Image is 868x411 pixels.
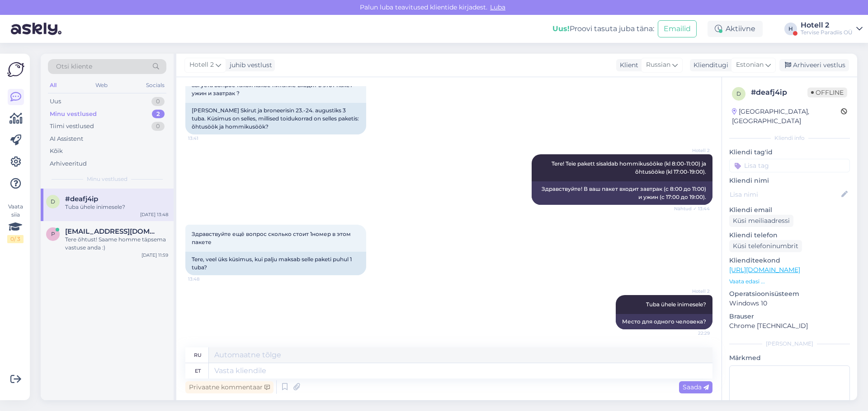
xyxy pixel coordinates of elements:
div: Klienditugi [690,60,728,70]
div: Tere õhtust! Saame homme täpsema vastuse anda :) [65,236,168,252]
div: et [195,363,201,379]
div: 2 [152,110,165,119]
div: Minu vestlused [50,110,97,119]
button: Emailid [658,20,697,37]
div: # deafj4ip [751,87,807,98]
span: #deafj4ip [65,195,98,203]
div: Arhiveeri vestlus [779,59,849,71]
span: d [51,198,55,205]
span: 13:41 [188,135,222,142]
div: H [784,23,797,35]
div: Tuba ühele inimesele? [65,203,168,211]
div: Uus [50,97,61,106]
div: Proovi tasuta juba täna: [552,23,654,34]
div: Tervise Paradiis OÜ [801,29,853,36]
p: Kliendi email [729,205,850,215]
div: [DATE] 11:59 [142,252,168,259]
span: p [51,231,55,237]
div: Здравствуйте! В ваш пакет входит завтрак (с 8:00 до 11:00) и ужин (с 17:00 до 19:00). [532,181,712,205]
div: Kõik [50,147,63,156]
div: Küsi telefoninumbrit [729,240,802,252]
p: Brauser [729,312,850,321]
div: [PERSON_NAME] Skirut ja broneerisin 23.-24. augustiks 3 tuba. Küsimus on selles, millised toiduko... [185,103,366,134]
div: AI Assistent [50,134,83,143]
span: Hotell 2 [676,288,710,295]
div: Kliendi info [729,134,850,142]
p: Operatsioonisüsteem [729,289,850,299]
div: Место для одного человека? [616,314,712,329]
div: Aktiivne [708,21,763,37]
span: Luba [487,3,508,11]
div: Tiimi vestlused [50,122,94,131]
div: 0 / 3 [7,235,24,243]
div: Klient [616,60,638,70]
div: Arhiveeritud [50,159,87,168]
span: Saada [683,383,709,391]
p: Märkmed [729,353,850,363]
input: Lisa tag [729,159,850,172]
a: Hotell 2Tervise Paradiis OÜ [801,22,863,36]
div: [GEOGRAPHIC_DATA], [GEOGRAPHIC_DATA] [732,107,841,126]
div: Hotell 2 [801,22,853,29]
div: Tere, veel üks küsimus, kui palju maksab selle paketi puhul 1 tuba? [185,252,366,275]
span: 13:48 [188,276,222,282]
span: Minu vestlused [87,175,127,183]
div: [DATE] 13:48 [140,211,168,218]
p: Chrome [TECHNICAL_ID] [729,321,850,331]
input: Lisa nimi [730,189,840,199]
span: Otsi kliente [56,62,92,71]
p: Vaata edasi ... [729,277,850,286]
div: juhib vestlust [226,60,272,70]
div: 0 [151,122,165,131]
p: Kliendi telefon [729,231,850,240]
span: 22:29 [676,330,710,337]
span: Offline [807,88,847,97]
p: Kliendi tag'id [729,148,850,157]
div: Vaata siia [7,203,24,243]
span: Estonian [736,60,764,70]
div: All [48,79,58,91]
span: Tuba ühele inimesele? [646,301,706,308]
img: Askly Logo [7,61,24,78]
span: Nähtud ✓ 13:44 [674,205,710,212]
a: [URL][DOMAIN_NAME] [729,266,800,274]
div: [PERSON_NAME] [729,340,850,348]
div: Socials [144,79,166,91]
span: Russian [646,60,670,70]
span: Hotell 2 [189,60,214,70]
div: Küsi meiliaadressi [729,215,793,227]
div: Web [94,79,109,91]
span: Здравствуйте ещё вопрос сколько стоит 1номер в этом пакете [192,231,352,245]
span: d [736,90,741,97]
p: Kliendi nimi [729,176,850,185]
span: Tere! Teie pakett sisaldab hommikusööke (kl 8:00-11:00) ja õhtusööke (kl 17:00-19:00). [552,160,708,175]
span: plejada@list.ru [65,227,159,236]
div: Privaatne kommentaar [185,381,274,393]
div: ru [194,347,202,363]
div: 0 [151,97,165,106]
p: Klienditeekond [729,256,850,265]
p: Windows 10 [729,299,850,308]
span: Hotell 2 [676,147,710,154]
b: Uus! [552,24,570,33]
